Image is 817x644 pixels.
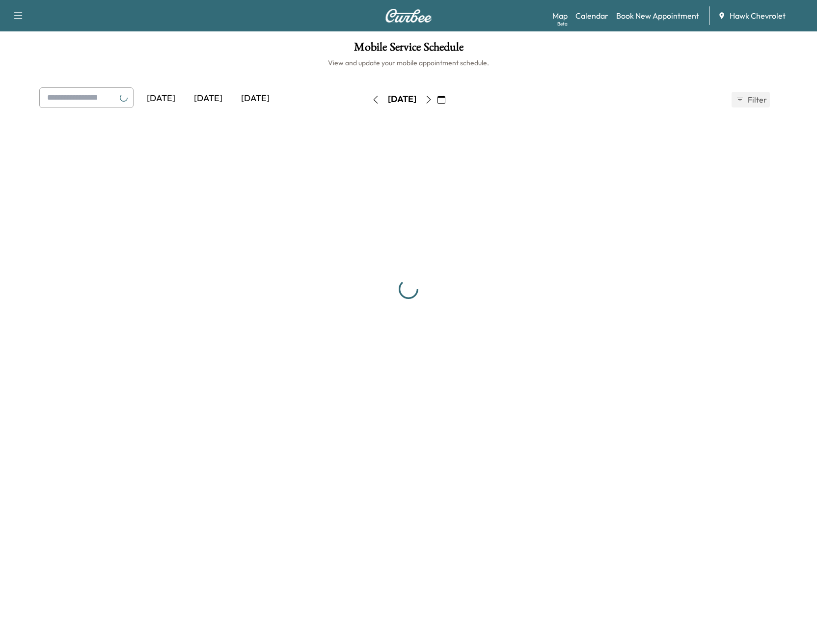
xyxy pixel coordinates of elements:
span: Filter [748,94,765,106]
div: [DATE] [388,93,416,106]
a: Book New Appointment [616,10,699,22]
button: Filter [732,92,770,107]
h6: View and update your mobile appointment schedule. [10,58,807,68]
div: [DATE] [232,87,279,110]
h1: Mobile Service Schedule [10,41,807,58]
span: Hawk Chevrolet [730,10,786,22]
div: [DATE] [185,87,232,110]
img: Curbee Logo [385,9,432,23]
div: Beta [557,20,568,27]
a: MapBeta [552,10,568,22]
div: [DATE] [137,87,185,110]
a: Calendar [575,10,608,22]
